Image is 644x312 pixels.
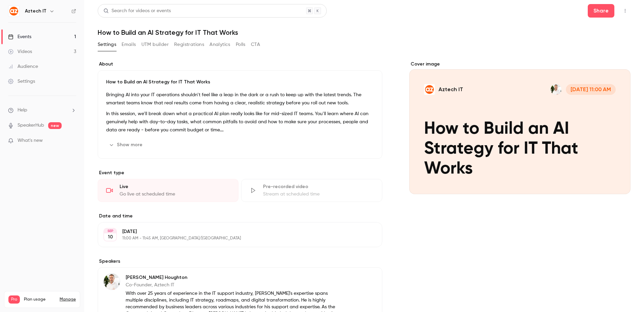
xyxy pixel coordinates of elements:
div: Events [8,33,31,40]
div: Search for videos or events [103,7,171,15]
button: Analytics [210,39,230,50]
p: [DATE] [122,228,347,235]
div: LiveGo live at scheduled time [98,179,238,202]
label: Speakers [98,258,382,265]
a: SpeakerHub [18,122,44,129]
span: Help [18,107,27,114]
div: Audience [8,63,38,70]
span: Plan usage [24,297,56,302]
div: Settings [8,78,35,85]
button: Polls [236,39,246,50]
span: Pro [8,295,20,304]
span: What's new [18,137,43,144]
label: Cover image [409,61,631,68]
button: CTA [251,39,260,50]
p: 10 [108,234,113,240]
p: Event type [98,170,382,176]
p: Co-Founder, Aztech IT [126,282,339,288]
img: Sean Houghton [104,274,120,290]
label: About [98,61,382,68]
section: Cover image [409,61,631,194]
div: Stream at scheduled time [263,191,374,198]
div: SEP [104,229,116,233]
h6: Aztech IT [25,8,46,15]
div: Go live at scheduled time [120,191,230,198]
button: Share [588,4,614,18]
button: Emails [122,39,136,50]
p: [PERSON_NAME] Houghton [126,274,339,281]
span: new [48,122,62,129]
button: Show more [106,139,147,150]
button: Registrations [174,39,204,50]
h1: How to Build an AI Strategy for IT That Works [98,28,631,36]
button: UTM builder [141,39,169,50]
div: Live [120,183,230,190]
p: In this session, we’ll break down what a practical AI plan really looks like for mid-sized IT tea... [106,110,374,134]
p: How to Build an AI Strategy for IT That Works [106,79,374,85]
label: Date and time [98,213,382,219]
div: Pre-recorded video [263,183,374,190]
img: Aztech IT [8,6,19,17]
div: Videos [8,48,32,55]
p: Bringing AI into your IT operations shouldn’t feel like a leap in the dark or a rush to keep up w... [106,91,374,107]
button: Settings [98,39,116,50]
p: 11:00 AM - 11:45 AM, [GEOGRAPHIC_DATA]/[GEOGRAPHIC_DATA] [122,236,347,241]
a: Manage [60,297,76,302]
div: Pre-recorded videoStream at scheduled time [241,179,382,202]
li: help-dropdown-opener [8,107,76,114]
